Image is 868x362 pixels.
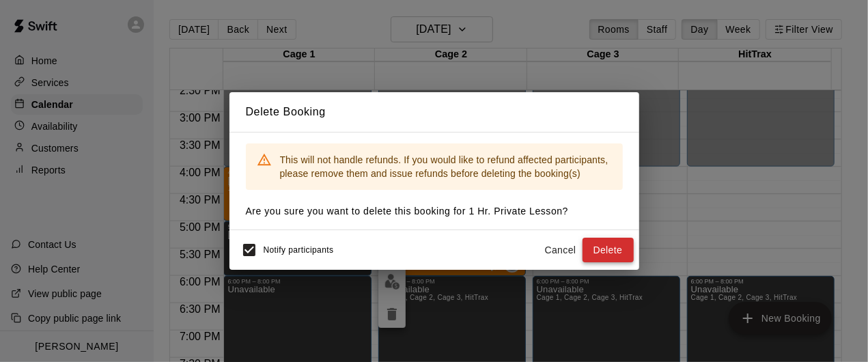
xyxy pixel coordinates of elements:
[280,148,612,186] div: This will not handle refunds. If you would like to refund affected participants, please remove th...
[246,204,623,219] p: Are you sure you want to delete this booking for 1 Hr. Private Lesson ?
[539,238,583,263] button: Cancel
[229,92,639,132] h2: Delete Booking
[583,238,634,263] button: Delete
[264,245,334,255] span: Notify participants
